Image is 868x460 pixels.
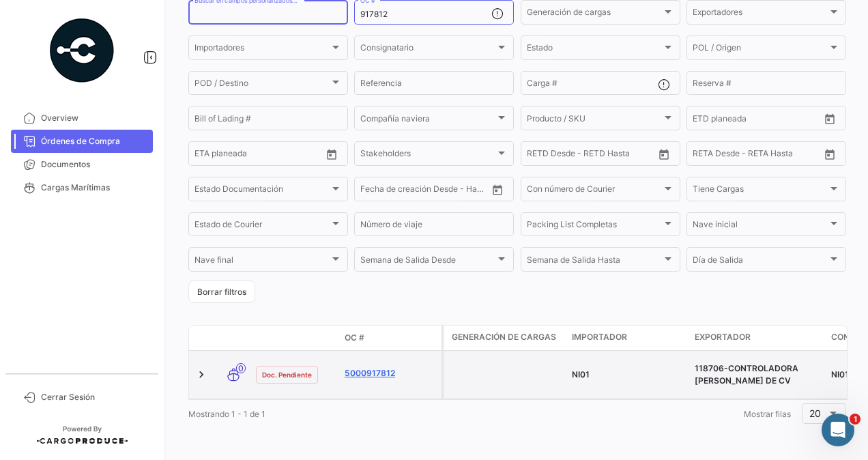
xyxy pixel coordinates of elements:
span: Tiene Cargas [693,186,828,196]
span: Mostrar filas [744,409,791,419]
span: Mostrando 1 - 1 de 1 [188,409,265,419]
span: Estado de Courier [194,222,330,231]
span: Importadores [194,45,330,55]
a: Órdenes de Compra [11,130,153,153]
span: Exportadores [693,10,828,19]
span: POD / Destino [194,81,330,90]
img: powered-by.png [48,16,116,85]
span: 20 [809,407,821,419]
span: Consignatario [360,45,495,55]
span: Overview [41,112,147,124]
span: Cargas Marítimas [41,182,147,194]
span: Estado [527,45,662,55]
span: Stakeholders [360,151,495,160]
input: Desde [693,115,717,125]
button: Open calendar [654,144,674,164]
span: Generación de cargas [452,331,556,343]
span: 1 [850,414,860,425]
span: Semana de Salida Desde [360,257,495,267]
span: POL / Origen [693,45,828,55]
span: Nave inicial [693,222,828,231]
datatable-header-cell: Generación de cargas [444,326,566,350]
input: Hasta [727,151,787,160]
datatable-header-cell: Modo de Transporte [216,332,250,343]
span: Día de Salida [693,257,828,267]
button: Open calendar [820,109,840,129]
span: Producto / SKU [527,115,662,125]
span: Exportador [695,331,751,343]
a: Documentos [11,153,153,176]
button: Open calendar [820,144,840,164]
datatable-header-cell: Importador [566,326,689,350]
button: Open calendar [487,179,508,200]
input: Desde [194,151,219,160]
span: Con número de Courier [527,186,662,196]
input: Hasta [229,151,289,160]
input: Desde [693,151,717,160]
span: 0 [236,363,246,373]
span: NI01 [831,369,849,379]
button: Open calendar [321,144,342,164]
span: Generación de cargas [527,10,662,19]
span: Documentos [41,158,147,171]
span: Doc. Pendiente [262,369,312,380]
button: Borrar filtros [188,281,255,303]
span: Órdenes de Compra [41,135,147,147]
iframe: Intercom live chat [822,414,854,446]
span: Semana de Salida Hasta [527,257,662,267]
datatable-header-cell: Exportador [689,326,826,350]
input: Hasta [727,115,787,125]
datatable-header-cell: OC # [339,326,442,349]
span: Compañía naviera [360,115,495,125]
span: Cerrar Sesión [41,391,147,403]
a: Expand/Collapse Row [194,368,208,382]
a: Overview [11,106,153,130]
a: 5000917812 [345,367,436,379]
span: Nave final [194,257,330,267]
span: NI01 [572,369,590,379]
span: 118706-CONTROLADORA MABE S.A DE CV [695,363,798,386]
input: Desde [360,186,385,196]
span: OC # [345,332,364,344]
input: Hasta [561,151,622,160]
a: Cargas Marítimas [11,176,153,199]
span: Packing List Completas [527,222,662,231]
span: Importador [572,331,627,343]
datatable-header-cell: Estado Doc. [250,332,339,343]
input: Hasta [394,186,455,196]
span: Estado Documentación [194,186,330,196]
input: Desde [527,151,551,160]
